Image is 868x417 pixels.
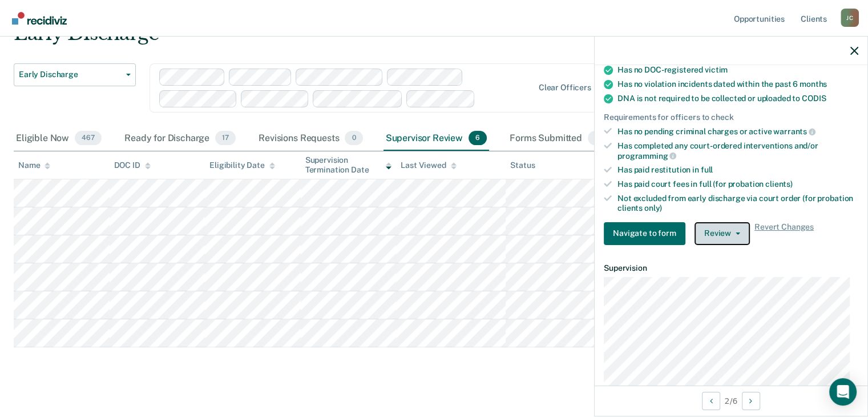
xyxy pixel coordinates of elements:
[215,131,236,146] span: 17
[604,222,690,245] a: Navigate to form link
[209,161,275,170] div: Eligibility Date
[754,222,814,245] span: Revert Changes
[765,179,793,189] span: clients)
[256,126,365,151] div: Revisions Requests
[800,79,827,89] span: months
[539,83,591,93] div: Clear officers
[595,386,867,416] div: 2 / 6
[705,65,728,74] span: victim
[702,392,720,410] button: Previous Opportunity
[617,79,858,89] div: Has no violation incidents dated within the past 6
[802,94,826,103] span: CODIS
[588,131,609,146] span: 16
[604,263,858,273] dt: Supervision
[18,161,50,170] div: Name
[19,70,122,79] span: Early Discharge
[742,392,760,410] button: Next Opportunity
[510,161,535,170] div: Status
[12,12,67,25] img: Recidiviz
[507,126,611,151] div: Forms Submitted
[383,126,490,151] div: Supervisor Review
[617,179,858,189] div: Has paid court fees in full (for probation
[604,222,685,245] button: Navigate to form
[617,165,858,175] div: Has paid restitution in
[617,94,858,103] div: DNA is not required to be collected or uploaded to
[469,131,487,146] span: 6
[604,113,858,122] div: Requirements for officers to check
[617,65,858,75] div: Has no DOC-registered
[122,126,238,151] div: Ready for Discharge
[701,165,713,174] span: full
[617,151,676,161] span: programming
[401,161,456,170] div: Last Viewed
[114,161,151,170] div: DOC ID
[829,378,857,406] div: Open Intercom Messenger
[773,127,815,136] span: warrants
[841,9,859,27] div: J C
[644,203,662,212] span: only)
[75,131,102,146] span: 467
[14,126,104,151] div: Eligible Now
[345,131,362,146] span: 0
[695,222,750,245] button: Review
[305,155,392,175] div: Supervision Termination Date
[14,22,665,54] div: Early Discharge
[617,126,858,137] div: Has no pending criminal charges or active
[841,9,859,27] button: Profile dropdown button
[617,194,858,213] div: Not excluded from early discharge via court order (for probation clients
[617,141,858,161] div: Has completed any court-ordered interventions and/or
